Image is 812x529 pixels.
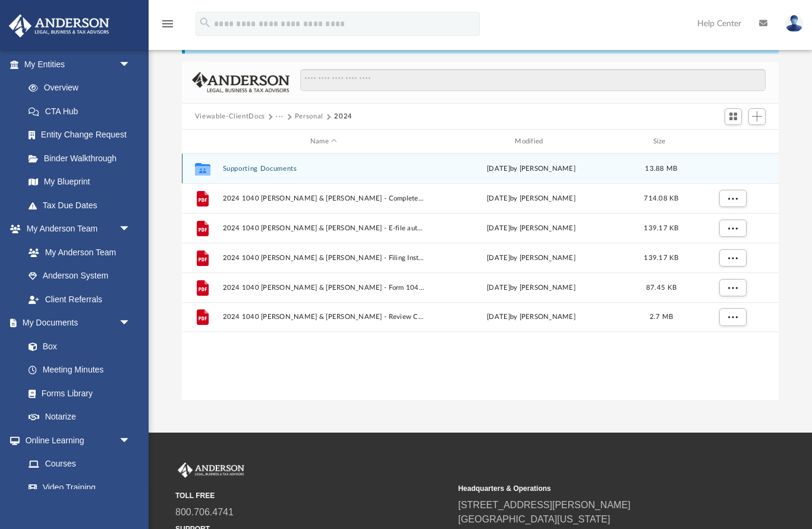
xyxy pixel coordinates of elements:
[646,284,676,291] span: 87.45 KB
[199,16,212,29] i: search
[222,195,424,202] span: 2024 1040 [PERSON_NAME] & [PERSON_NAME] - Completed Copy.pdf
[17,146,149,170] a: Binder Walkthrough
[430,193,632,204] div: [DATE] by [PERSON_NAME]
[175,507,234,517] a: 800.706.4741
[160,17,175,31] i: menu
[430,283,632,293] div: [DATE] by [PERSON_NAME]
[17,381,137,405] a: Forms Library
[295,111,323,122] button: Personal
[430,253,632,264] div: [DATE] by [PERSON_NAME]
[458,514,610,524] a: [GEOGRAPHIC_DATA][US_STATE]
[17,358,143,382] a: Meeting Minutes
[645,165,677,172] span: 13.88 MB
[719,279,746,297] button: More options
[719,249,746,267] button: More options
[222,224,424,232] span: 2024 1040 [PERSON_NAME] & [PERSON_NAME] - E-file authorisation - please sign.pdf
[785,15,803,32] img: User Pic
[17,405,143,429] a: Notarize
[644,225,678,231] span: 139.17 KB
[8,52,149,76] a: My Entitiesarrow_drop_down
[17,170,143,194] a: My Blueprint
[119,52,143,77] span: arrow_drop_down
[17,287,143,311] a: Client Referrals
[458,483,733,494] small: Headquarters & Operations
[222,165,424,173] button: Supporting Documents
[748,108,766,125] button: Add
[119,217,143,242] span: arrow_drop_down
[719,190,746,208] button: More options
[175,490,450,501] small: TOLL FREE
[187,136,217,147] div: id
[644,195,678,202] span: 714.08 KB
[430,164,632,174] div: [DATE] by [PERSON_NAME]
[17,99,149,123] a: CTA Hub
[17,334,137,358] a: Box
[17,193,149,217] a: Tax Due Dates
[458,500,631,510] a: [STREET_ADDRESS][PERSON_NAME]
[222,284,424,292] span: 2024 1040 [PERSON_NAME] & [PERSON_NAME] - Form 1040-V, Form 1040 Payment Voucher.pdf
[160,23,175,31] a: menu
[17,240,137,264] a: My Anderson Team
[719,308,746,326] button: More options
[334,111,353,122] button: 2024
[119,311,143,336] span: arrow_drop_down
[637,136,685,147] div: Size
[17,76,149,100] a: Overview
[8,428,143,452] a: Online Learningarrow_drop_down
[725,108,742,125] button: Switch to Grid View
[222,314,424,321] span: 2024 1040 [PERSON_NAME] & [PERSON_NAME] - Review Copy.pdf
[650,314,673,320] span: 2.7 MB
[8,311,143,335] a: My Documentsarrow_drop_down
[195,111,265,122] button: Viewable-ClientDocs
[17,123,149,147] a: Entity Change Request
[182,154,779,400] div: grid
[175,462,247,478] img: Anderson Advisors Platinum Portal
[17,264,143,288] a: Anderson System
[8,217,143,241] a: My Anderson Teamarrow_drop_down
[5,14,113,37] img: Anderson Advisors Platinum Portal
[17,475,137,499] a: Video Training
[719,220,746,237] button: More options
[300,69,766,92] input: Search files and folders
[276,111,284,122] button: ···
[430,136,632,147] div: Modified
[430,223,632,234] div: [DATE] by [PERSON_NAME]
[644,255,678,261] span: 139.17 KB
[17,452,143,476] a: Courses
[222,254,424,262] span: 2024 1040 [PERSON_NAME] & [PERSON_NAME] - Filing Instructions.pdf
[222,136,424,147] div: Name
[119,428,143,453] span: arrow_drop_down
[430,312,632,323] div: [DATE] by [PERSON_NAME]
[690,136,773,147] div: id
